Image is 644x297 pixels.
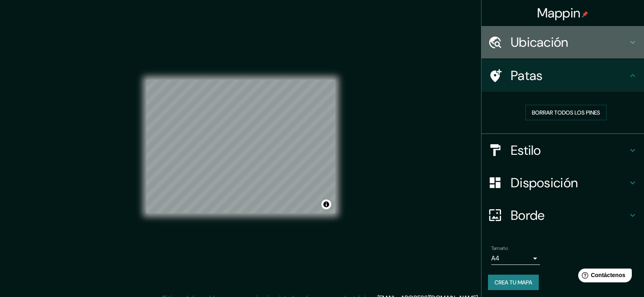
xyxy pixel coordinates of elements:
button: Crea tu mapa [488,275,539,290]
img: pin-icon.png [582,11,588,17]
font: Estilo [511,142,541,159]
font: Crea tu mapa [494,279,532,286]
font: Disposición [511,174,578,191]
font: Borrar todos los pines [532,109,600,116]
font: Borde [511,207,545,224]
button: Borrar todos los pines [525,105,607,120]
div: A4 [491,252,540,265]
canvas: Mapa [146,80,335,213]
font: Ubicación [511,34,568,51]
div: Ubicación [481,26,644,59]
div: Borde [481,199,644,232]
font: Patas [511,67,543,84]
div: Disposición [481,167,644,199]
font: A4 [491,254,499,262]
button: Activar o desactivar atribución [321,199,331,209]
font: Tamaño [491,245,508,251]
div: Estilo [481,134,644,167]
iframe: Lanzador de widgets de ayuda [572,265,635,288]
font: Mappin [537,4,581,22]
div: Patas [481,59,644,92]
